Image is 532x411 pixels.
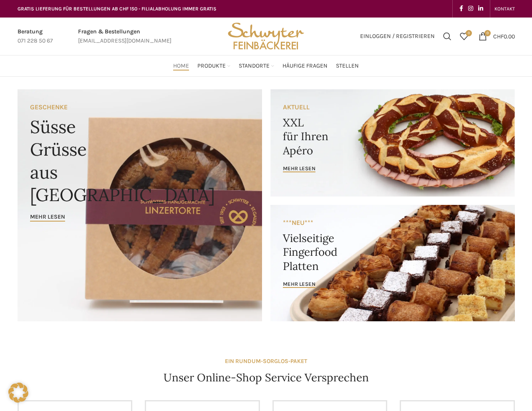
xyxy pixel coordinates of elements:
a: Suchen [439,28,456,45]
span: Produkte [197,62,226,70]
h4: Unser Online-Shop Service Versprechen [164,370,369,385]
a: Facebook social link [457,3,466,15]
a: Instagram social link [466,3,476,15]
a: 0 CHF0.00 [474,28,519,45]
a: 0 [456,28,472,45]
div: Secondary navigation [490,0,519,17]
a: Banner link [18,89,262,321]
a: Site logo [225,32,307,39]
a: Produkte [197,58,230,74]
a: Infobox link [18,27,53,46]
span: CHF [493,33,504,40]
span: Standorte [239,62,270,70]
a: Stellen [336,58,359,74]
span: KONTAKT [494,6,515,12]
span: Stellen [336,62,359,70]
a: Banner link [270,205,515,321]
a: Banner link [270,89,515,197]
span: Häufige Fragen [282,62,328,70]
span: GRATIS LIEFERUNG FÜR BESTELLUNGEN AB CHF 150 - FILIALABHOLUNG IMMER GRATIS [18,6,217,12]
img: Bäckerei Schwyter [225,18,307,55]
a: Einloggen / Registrieren [356,28,439,45]
bdi: 0.00 [493,33,515,40]
span: Einloggen / Registrieren [360,33,435,39]
strong: EIN RUNDUM-SORGLOS-PAKET [225,358,307,365]
span: 0 [484,30,491,36]
a: Standorte [239,58,274,74]
div: Meine Wunschliste [456,28,472,45]
span: Home [173,62,189,70]
a: Infobox link [78,27,171,46]
span: 0 [466,30,472,36]
a: Linkedin social link [476,3,486,15]
a: KONTAKT [494,0,515,17]
a: Home [173,58,189,74]
a: Häufige Fragen [282,58,328,74]
div: Main navigation [13,58,519,74]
